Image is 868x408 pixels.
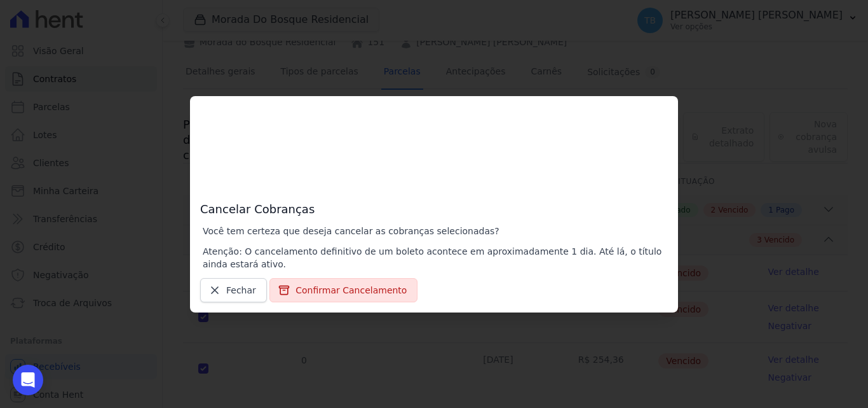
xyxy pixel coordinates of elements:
div: Open Intercom Messenger [13,365,43,395]
p: Você tem certeza que deseja cancelar as cobranças selecionadas? [203,225,668,237]
a: Fechar [200,278,267,302]
button: Confirmar Cancelamento [269,278,417,302]
h3: Cancelar Cobranças [200,106,668,217]
span: Fechar [226,284,256,297]
p: Atenção: O cancelamento definitivo de um boleto acontece em aproximadamente 1 dia. Até lá, o títu... [203,245,668,271]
